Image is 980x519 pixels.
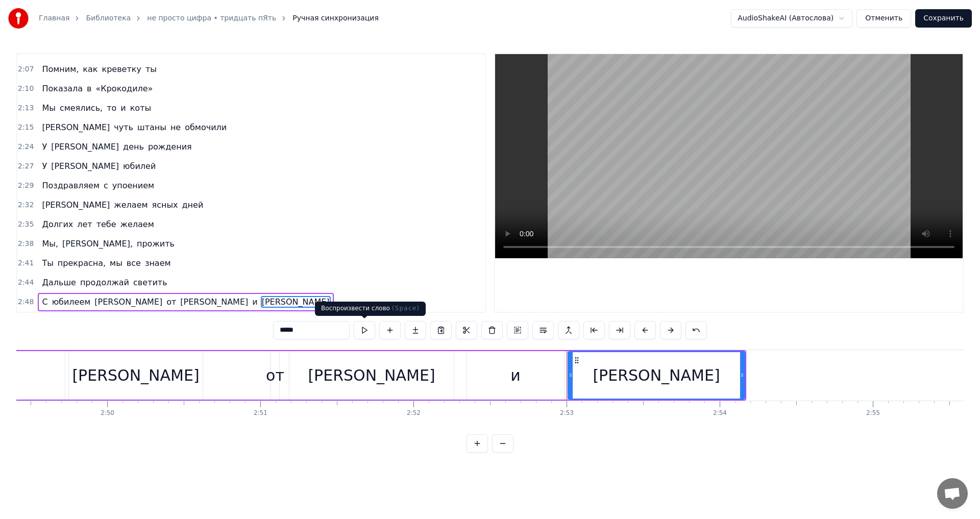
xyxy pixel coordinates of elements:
[111,180,155,191] span: упоением
[18,278,34,288] span: 2:44
[41,257,54,269] span: Ты
[147,13,276,23] a: не просто цифра • тридцать пЯть
[119,102,127,114] span: и
[165,296,177,308] span: от
[18,84,34,94] span: 2:10
[59,102,104,114] span: смеялись,
[106,102,117,114] span: то
[18,142,34,152] span: 2:24
[129,102,152,114] span: коты
[41,121,111,133] span: [PERSON_NAME]
[144,257,172,269] span: знаем
[179,296,249,308] span: [PERSON_NAME]
[122,141,145,153] span: день
[261,296,331,308] span: [PERSON_NAME]
[41,238,59,250] span: Мы,
[18,181,34,191] span: 2:29
[113,199,149,211] span: желаем
[251,296,258,308] span: и
[79,277,130,288] span: продолжай
[76,218,93,230] span: лет
[144,63,158,75] span: ты
[95,218,117,230] span: тебе
[41,102,56,114] span: Мы
[18,122,34,133] span: 2:15
[122,160,157,172] span: юбилей
[18,239,34,249] span: 2:38
[407,409,421,417] div: 2:52
[93,296,163,308] span: [PERSON_NAME]
[713,409,727,417] div: 2:54
[169,121,182,133] span: не
[86,13,131,23] a: Библиотека
[593,364,720,387] div: [PERSON_NAME]
[856,9,911,28] button: Отменить
[41,160,48,172] span: У
[95,83,154,94] span: «Крокодиле»
[866,409,880,417] div: 2:55
[560,409,574,417] div: 2:53
[39,13,379,23] nav: breadcrumb
[51,296,92,308] span: юбилеем
[18,200,34,210] span: 2:32
[136,238,176,250] span: прожить
[308,364,435,387] div: [PERSON_NAME]
[41,296,48,308] span: С
[109,257,124,269] span: мы
[254,409,267,417] div: 2:51
[392,305,420,312] span: ( Space )
[18,161,34,171] span: 2:27
[147,141,193,153] span: рождения
[50,141,120,153] span: [PERSON_NAME]
[18,64,34,75] span: 2:07
[39,13,69,23] a: Главная
[266,364,284,387] div: от
[101,63,142,75] span: креветку
[18,219,34,230] span: 2:35
[41,141,48,153] span: У
[41,63,80,75] span: Помним,
[61,238,134,250] span: [PERSON_NAME],
[103,180,109,191] span: с
[937,478,968,509] a: Открытый чат
[151,199,179,211] span: ясных
[41,218,74,230] span: Долгих
[315,302,426,316] div: Воспроизвести слово
[18,258,34,268] span: 2:41
[113,121,134,133] span: чуть
[41,199,111,211] span: [PERSON_NAME]
[18,103,34,113] span: 2:13
[101,409,114,417] div: 2:50
[72,364,199,387] div: [PERSON_NAME]
[136,121,167,133] span: штаны
[132,277,168,288] span: светить
[119,218,155,230] span: желаем
[510,364,521,387] div: и
[50,160,120,172] span: [PERSON_NAME]
[915,9,972,28] button: Сохранить
[292,13,379,23] span: Ручная синхронизация
[41,83,84,94] span: Показала
[86,83,92,94] span: в
[126,257,142,269] span: все
[181,199,205,211] span: дней
[184,121,228,133] span: обмочили
[57,257,107,269] span: прекрасна,
[82,63,99,75] span: как
[41,277,77,288] span: Дальше
[18,297,34,307] span: 2:48
[8,8,29,29] img: youka
[41,180,101,191] span: Поздравляем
